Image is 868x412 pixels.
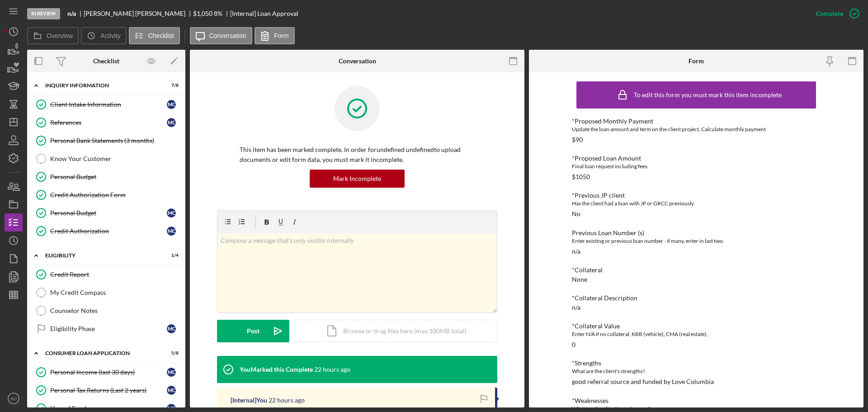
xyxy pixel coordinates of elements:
[807,5,863,23] button: Complete
[572,118,821,125] div: *Proposed Monthly Payment
[32,222,181,240] a: Credit AuthorizationMC
[167,227,176,236] div: M C
[162,253,179,258] div: 1 / 4
[572,266,821,274] div: *Collateral
[572,397,821,404] div: *Weaknesses
[572,360,821,367] div: *Strengths
[214,10,222,17] div: 8 %
[45,350,156,356] div: Consumer Loan Application
[167,118,176,127] div: M C
[339,57,376,65] div: Conversation
[50,369,167,376] div: Personal Income (last 30 days)
[32,95,181,114] a: Client Intake InformationMC
[572,192,821,199] div: *Previous JP client
[255,27,295,44] button: Form
[50,405,167,412] div: Uses of Funds
[572,276,587,283] div: None
[240,145,475,165] p: This item has been marked complete. In order for undefined undefined to upload documents or edit ...
[167,208,176,218] div: M C
[162,83,179,88] div: 7 / 8
[50,155,180,162] div: Know Your Customer
[230,10,298,17] div: [Internal] Loan Approval
[32,265,181,284] a: Credit Report
[333,170,381,188] div: Mark Incomplete
[45,253,156,258] div: Eligibility
[572,136,583,143] div: $90
[148,32,174,39] label: Checklist
[572,330,821,339] div: Enter N/A if no collateral, KBB (vehicle), CMA (real estate),
[837,372,859,394] iframe: Intercom live chat
[50,191,180,199] div: Credit Authorization Form
[190,27,253,44] button: Conversation
[32,168,181,186] a: Personal Budget
[572,210,580,218] div: No
[572,162,821,171] div: Final loan request including fees
[50,271,180,278] div: Credit Report
[47,32,73,39] label: Overview
[572,322,821,330] div: *Collateral Value
[572,155,821,162] div: *Proposed Loan Amount
[310,170,405,188] button: Mark Incomplete
[572,294,821,302] div: *Collateral Description
[572,304,580,311] div: n/a
[32,150,181,168] a: Know Your Customer
[45,83,156,88] div: Inquiry Information
[572,173,590,180] div: $1050
[572,199,821,208] div: Has the client had a loan with JP or GRCC previously
[217,320,289,342] button: Post
[67,10,76,17] b: n/a
[32,114,181,132] a: ReferencesMC
[32,363,181,381] a: Personal Income (last 30 days)MC
[314,366,350,373] time: 2025-10-06 16:52
[32,381,181,399] a: Personal Tax Returns (Last 2 years)MC
[167,368,176,377] div: M C
[231,397,267,404] div: [Internal] You
[816,5,843,23] div: Complete
[572,248,580,255] div: n/a
[5,389,23,407] button: SO
[10,396,17,401] text: SO
[274,32,289,39] label: Form
[209,32,247,39] label: Conversation
[50,209,167,217] div: Personal Budget
[50,137,180,144] div: Personal Bank Statements (3 months)
[269,397,305,404] time: 2025-10-06 16:52
[193,9,212,17] span: $1,050
[27,27,79,44] button: Overview
[100,32,120,39] label: Activity
[167,100,176,109] div: M C
[247,320,259,342] div: Post
[50,101,167,108] div: Client Intake Information
[167,324,176,333] div: M C
[32,320,181,338] a: Eligibility PhaseMC
[129,27,180,44] button: Checklist
[50,387,167,394] div: Personal Tax Returns (Last 2 years)
[84,10,193,17] div: [PERSON_NAME] [PERSON_NAME]
[689,57,704,65] div: Form
[50,325,167,332] div: Eligibility Phase
[572,378,714,385] div: good referral source and funded by Love Columbia
[572,237,821,246] div: Enter existing or previous loan number - if many, enter in last two.
[634,91,782,99] div: To edit this form you must mark this item incomplete
[32,284,181,302] a: My Credit Compass
[162,350,179,356] div: 5 / 8
[572,229,821,237] div: Previous Loan Number (s)
[32,186,181,204] a: Credit Authorization Form
[572,341,576,348] div: 0
[572,125,821,134] div: Update the loan amount and term on the client project, Calculate monthly payment
[50,173,180,180] div: Personal Budget
[32,204,181,222] a: Personal BudgetMC
[93,57,119,65] div: Checklist
[50,307,180,314] div: Counselor Notes
[167,386,176,395] div: M C
[27,8,60,19] div: In Review
[572,367,821,376] div: What are the client's strengths?
[50,289,180,296] div: My Credit Compass
[32,132,181,150] a: Personal Bank Statements (3 months)
[50,119,167,126] div: References
[50,227,167,235] div: Credit Authorization
[240,366,313,373] div: You Marked this Complete
[32,302,181,320] a: Counselor Notes
[81,27,126,44] button: Activity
